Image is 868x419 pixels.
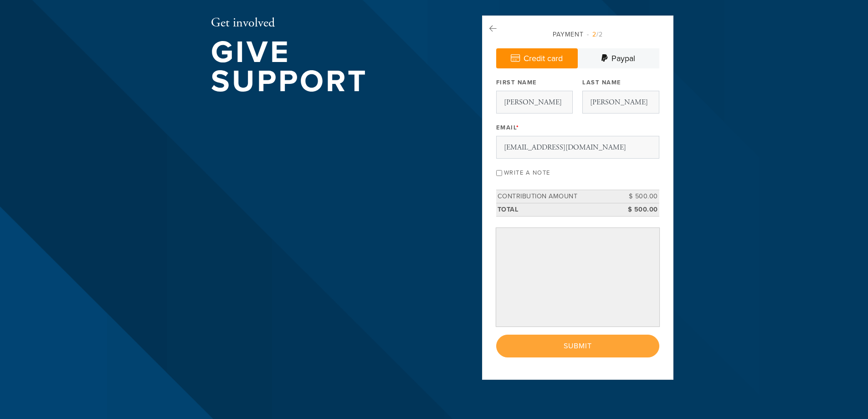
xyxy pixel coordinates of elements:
[504,169,550,176] label: Write a note
[496,203,618,216] td: Total
[618,203,659,216] td: $ 500.00
[496,190,618,203] td: Contribution Amount
[578,48,659,68] a: Paypal
[516,124,519,131] span: This field is required.
[592,31,596,38] span: 2
[498,230,657,325] iframe: Secure payment input frame
[582,78,621,87] label: Last Name
[618,190,659,203] td: $ 500.00
[587,31,603,38] span: /2
[496,124,519,132] label: Email
[211,16,452,31] h2: Get involved
[496,30,659,39] div: Payment
[211,38,452,97] h1: Give Support
[496,78,537,87] label: First Name
[496,48,578,68] a: Credit card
